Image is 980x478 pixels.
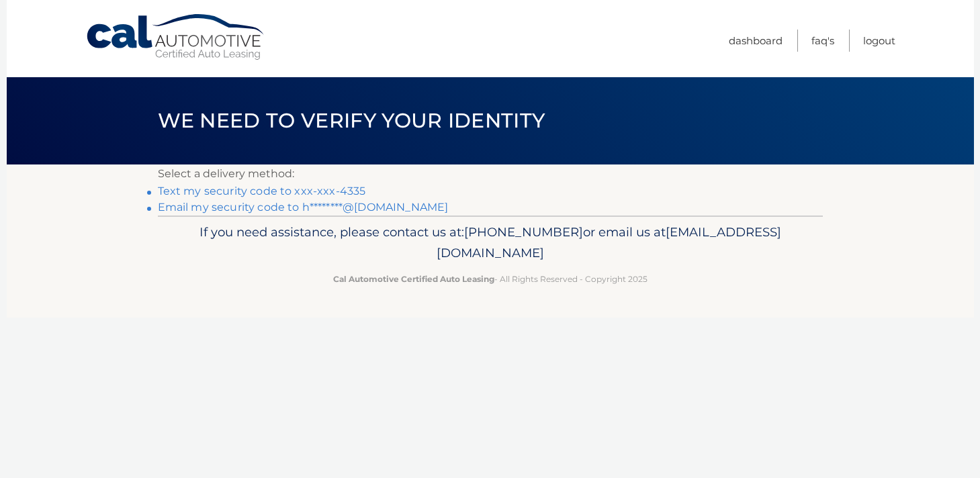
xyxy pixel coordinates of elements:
p: Select a delivery method: [158,164,823,183]
a: Cal Automotive [85,13,267,61]
strong: Cal Automotive Certified Auto Leasing [333,274,494,284]
span: [PHONE_NUMBER] [464,224,583,240]
p: If you need assistance, please contact us at: or email us at [167,222,814,265]
p: - All Rights Reserved - Copyright 2025 [167,272,814,286]
span: We need to verify your identity [158,108,545,133]
a: FAQ's [811,30,834,52]
a: Dashboard [729,30,783,52]
a: Logout [863,30,895,52]
a: Email my security code to h********@[DOMAIN_NAME] [158,201,449,213]
a: Text my security code to xxx-xxx-4335 [158,185,366,197]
